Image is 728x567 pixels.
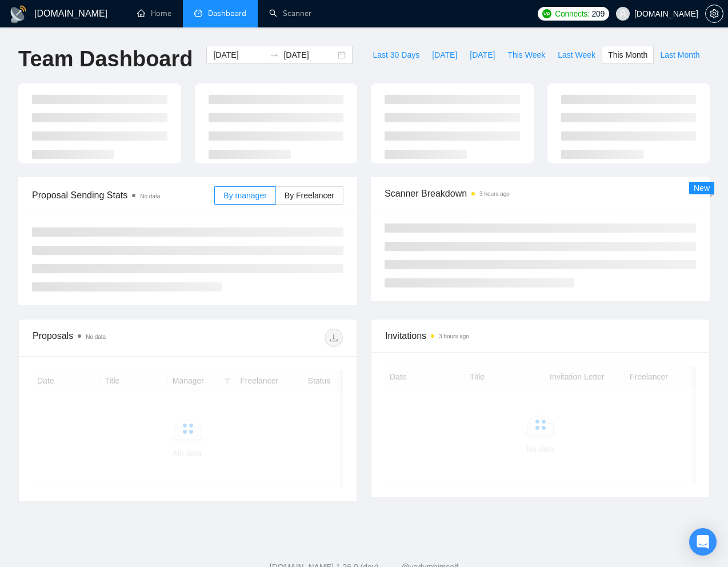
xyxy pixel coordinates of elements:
[269,9,311,18] a: searchScanner
[439,333,469,340] time: 3 hours ago
[208,9,246,18] span: Dashboard
[140,193,160,199] span: No data
[385,329,695,343] span: Invitations
[283,49,335,61] input: End date
[18,46,193,73] h1: Team Dashboard
[270,50,279,59] span: to
[558,49,595,61] span: Last Week
[137,9,171,18] a: homeHome
[32,188,214,202] span: Proposal Sending Stats
[194,9,202,17] span: dashboard
[705,5,723,23] button: setting
[694,183,710,193] span: New
[426,46,463,64] button: [DATE]
[86,334,106,340] span: No data
[689,528,717,556] div: Open Intercom Messenger
[479,191,510,197] time: 3 hours ago
[385,186,696,201] span: Scanner Breakdown
[619,10,627,18] span: user
[592,7,605,20] span: 209
[706,9,723,18] span: setting
[213,49,265,61] input: Start date
[285,191,334,200] span: By Freelancer
[463,46,501,64] button: [DATE]
[366,46,426,64] button: Last 30 Days
[602,46,654,64] button: This Month
[9,5,27,23] img: logo
[705,9,723,18] a: setting
[270,50,279,59] span: swap-right
[470,49,495,61] span: [DATE]
[223,191,266,200] span: By manager
[373,49,419,61] span: Last 30 Days
[608,49,647,61] span: This Month
[432,49,457,61] span: [DATE]
[501,46,551,64] button: This Week
[33,329,188,347] div: Proposals
[551,46,602,64] button: Last Week
[660,49,699,61] span: Last Month
[507,49,545,61] span: This Week
[654,46,706,64] button: Last Month
[542,9,551,18] img: upwork-logo.png
[555,7,589,20] span: Connects:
